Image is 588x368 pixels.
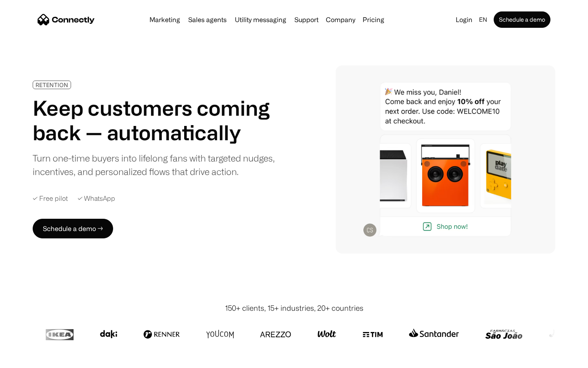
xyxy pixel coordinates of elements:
[33,96,281,145] h1: Keep customers coming back — automatically
[33,219,113,238] a: Schedule a demo →
[452,14,476,25] a: Login
[185,16,230,23] a: Sales agents
[146,16,183,23] a: Marketing
[33,195,68,202] div: ✓ Free pilot
[479,14,487,25] div: en
[359,16,388,23] a: Pricing
[326,14,355,25] div: Company
[225,303,363,314] div: 150+ clients, 15+ industries, 20+ countries
[33,151,281,178] div: Turn one-time buyers into lifelong fans with targeted nudges, incentives, and personalized flows ...
[494,11,550,28] a: Schedule a demo
[291,16,322,23] a: Support
[8,353,49,365] aside: Language selected: English
[16,354,49,365] ul: Language list
[78,195,115,202] div: ✓ WhatsApp
[232,16,290,23] a: Utility messaging
[36,82,68,88] div: RETENTION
